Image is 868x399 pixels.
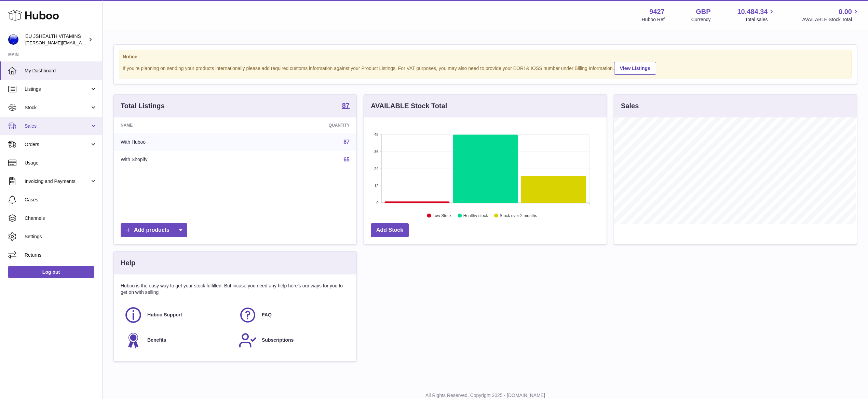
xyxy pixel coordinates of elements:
[121,223,187,237] a: Add products
[745,16,775,23] span: Total sales
[25,40,137,45] span: [PERSON_NAME][EMAIL_ADDRESS][DOMAIN_NAME]
[245,117,356,133] th: Quantity
[25,141,90,148] span: Orders
[25,233,97,240] span: Settings
[239,306,346,324] a: FAQ
[114,117,245,133] th: Name
[342,102,350,110] a: 87
[691,16,711,23] div: Currency
[25,160,97,166] span: Usage
[25,123,90,129] span: Sales
[121,258,135,268] h3: Help
[802,7,860,23] a: 0.00 AVAILABLE Stock Total
[114,133,245,151] td: With Huboo
[343,139,350,145] a: 87
[433,213,452,218] text: Low Stock
[376,201,378,205] text: 0
[343,157,350,162] a: 65
[621,101,639,111] h3: Sales
[737,7,768,16] span: 10,484.34
[124,331,232,350] a: Benefits
[121,283,350,296] p: Huboo is the easy way to get your stock fulfilled. But incase you need any help here's our ways f...
[614,62,656,75] a: View Listings
[374,167,378,171] text: 24
[239,331,346,350] a: Subscriptions
[642,16,665,23] div: Huboo Ref
[147,337,166,343] span: Benefits
[737,7,775,23] a: 10,484.34 Total sales
[696,7,710,16] strong: GBP
[802,16,860,23] span: AVAILABLE Stock Total
[123,54,848,60] strong: Notice
[374,184,378,188] text: 12
[25,197,97,203] span: Cases
[123,61,848,75] div: If you're planning on sending your products internationally please add required customs informati...
[374,132,378,137] text: 48
[262,337,294,343] span: Subscriptions
[463,213,488,218] text: Healthy stock
[25,68,97,74] span: My Dashboard
[25,215,97,222] span: Channels
[124,306,232,324] a: Huboo Support
[262,312,272,318] span: FAQ
[147,312,182,318] span: Huboo Support
[839,7,852,16] span: 0.00
[25,178,90,185] span: Invoicing and Payments
[374,149,378,154] text: 36
[8,266,94,278] a: Log out
[342,102,350,109] strong: 87
[25,252,97,258] span: Returns
[8,34,18,45] img: laura@jessicasepel.com
[500,213,537,218] text: Stock over 2 months
[114,151,245,169] td: With Shopify
[108,392,863,399] p: All Rights Reserved. Copyright 2025 - [DOMAIN_NAME]
[25,86,90,92] span: Listings
[121,101,165,111] h3: Total Listings
[25,104,90,111] span: Stock
[649,7,665,16] strong: 9427
[25,33,87,46] div: EU JSHEALTH VITAMINS
[371,101,447,111] h3: AVAILABLE Stock Total
[371,223,409,237] a: Add Stock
